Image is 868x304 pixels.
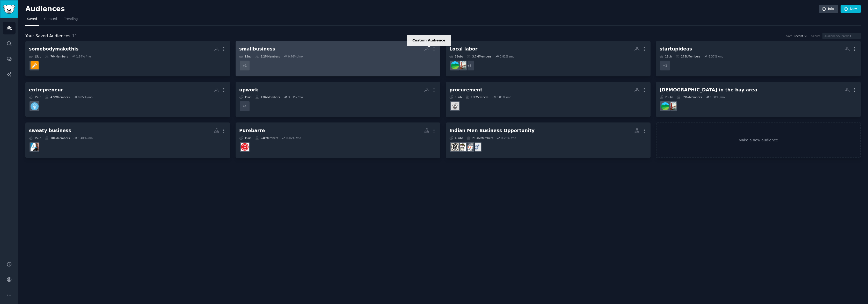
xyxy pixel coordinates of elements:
div: 3.31 % /mo [288,95,303,99]
a: somebodymakethis1Sub76kMembers1.64% /moSomebodyMakeThis [25,41,230,76]
div: 184k Members [45,136,70,140]
div: 1 Sub [660,55,672,58]
div: 4.9M Members [45,95,70,99]
div: upwork [239,87,258,93]
div: procurement [449,87,482,93]
img: Purebarre [241,143,249,151]
div: smallbusiness [239,46,275,52]
span: 11 [72,33,77,38]
div: 3.7M Members [467,55,491,58]
div: 1 Sub [29,95,41,99]
div: 175k Members [676,55,701,58]
div: 1 Sub [29,55,41,58]
div: 5 Sub s [449,55,463,58]
div: 1 Sub [449,95,462,99]
a: Trending [62,15,79,26]
div: + 1 [239,101,250,112]
div: 76k Members [45,55,68,58]
img: AskSF [668,102,676,110]
div: 1 Sub [29,136,41,140]
div: Indian Men Business Opportunity [449,127,535,134]
img: Entrepreneur [31,102,39,110]
span: Saved [27,17,37,21]
div: 0.26 % /mo [501,136,516,140]
div: 6.37 % /mo [709,55,723,58]
a: Info [819,5,838,13]
img: SomebodyMakeThis [31,61,39,69]
a: startupideas1Sub175kMembers6.37% /mo+1 [656,41,861,76]
div: 19k Members [465,95,488,99]
a: upwork1Sub130kMembers3.31% /mo+1 [236,82,440,117]
img: AskSF [458,61,466,69]
div: 2.2M Members [255,55,280,58]
div: 1.64 % /mo [76,55,91,58]
img: GummySearch logo [3,5,15,14]
span: Your Saved Audiences [25,33,70,39]
div: 1 Sub [239,55,252,58]
div: 0.76 % /mo [288,55,303,58]
button: Recent [794,34,808,38]
div: 1.40 % /mo [78,136,93,140]
a: [DEMOGRAPHIC_DATA] in the bay area2Subs896kMembers1.68% /moAskSFbayarea [656,82,861,117]
a: Local labor5Subs3.7MMembers0.81% /mo+3AskSFbayarea [446,41,651,76]
div: + 3 [464,60,475,71]
a: sweaty business1Sub184kMembers1.40% /mosweatystartup [25,122,230,158]
div: 2 Sub s [660,95,673,99]
div: 0.07 % /mo [286,136,301,140]
div: 0.81 % /mo [500,55,514,58]
div: entrepreneur [29,87,63,93]
span: Recent [794,34,803,38]
h2: Audiences [25,5,819,13]
div: Purebarre [239,127,265,134]
span: Trending [64,17,78,21]
a: Purebarre1Sub24kMembers0.07% /moPurebarre [236,122,440,158]
div: 4 Sub s [449,136,463,140]
img: bayarea [661,102,669,110]
div: Search [811,34,821,38]
img: procurement [451,102,459,110]
div: sweaty business [29,127,71,134]
div: [DEMOGRAPHIC_DATA] in the bay area [660,87,757,93]
div: 0.85 % /mo [78,95,93,99]
div: 24k Members [255,136,278,140]
div: 3.81 % /mo [497,95,511,99]
div: 1.68 % /mo [710,95,725,99]
a: New [841,5,861,13]
a: Saved [25,15,39,26]
div: + 1 [239,60,250,71]
div: startupideas [660,46,692,52]
a: procurement1Sub19kMembers3.81% /moprocurement [446,82,651,117]
div: + 1 [660,60,670,71]
a: entrepreneur1Sub4.9MMembers0.85% /moEntrepreneur [25,82,230,117]
div: 1 Sub [239,136,252,140]
img: AskIndianMen [451,143,459,151]
div: Sort [786,34,792,38]
img: TwoXChromosomes [458,143,466,151]
input: Audience/Subreddit [822,33,861,39]
a: Curated [42,15,59,26]
a: smallbusinessCustom Audience1Sub2.2MMembers0.76% /mo+1 [236,41,440,76]
img: bayarea [451,61,459,69]
span: Curated [44,17,57,21]
div: 21.4M Members [467,136,493,140]
div: 896k Members [677,95,702,99]
img: sweatystartup [31,143,39,151]
div: Local labor [449,46,477,52]
img: AskMen [465,143,473,151]
div: 130k Members [255,95,280,99]
div: 1 Sub [239,95,252,99]
a: Make a new audience [656,122,861,158]
a: Indian Men Business Opportunity4Subs21.4MMembers0.26% /moAskMenAdviceAskMenTwoXChromosomesAskIndi... [446,122,651,158]
div: somebodymakethis [29,46,78,52]
img: AskMenAdvice [473,143,481,151]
